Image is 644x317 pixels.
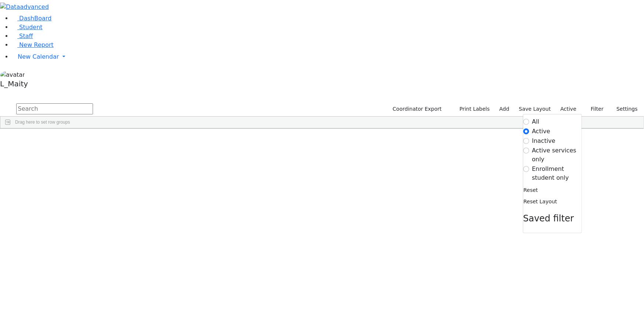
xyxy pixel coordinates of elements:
[557,103,580,115] label: Active
[516,103,554,115] button: Save Layout
[12,41,54,48] a: New Report
[523,138,529,144] input: Inactive
[18,53,59,60] span: New Calendar
[532,117,540,126] label: All
[523,119,529,125] input: All
[532,146,582,164] label: Active services only
[532,137,556,145] label: Inactive
[388,103,445,115] button: Coordinator Export
[19,15,52,22] span: DashBoard
[496,103,513,115] a: Add
[19,41,54,48] span: New Report
[15,120,70,125] span: Drag here to set row groups
[19,32,33,39] span: Staff
[523,196,558,207] button: Reset Layout
[607,103,641,115] button: Settings
[523,166,529,172] input: Enrollment student only
[523,185,538,196] button: Reset
[523,114,582,233] div: Settings
[523,213,574,224] span: Saved filter
[19,24,42,31] span: Student
[523,128,529,134] input: Active
[532,127,551,136] label: Active
[12,15,52,22] a: DashBoard
[16,103,93,114] input: Search
[12,24,42,31] a: Student
[523,148,529,154] input: Active services only
[581,103,607,115] button: Filter
[532,165,582,182] label: Enrollment student only
[12,32,33,39] a: Staff
[12,49,644,64] a: New Calendar
[451,103,493,115] button: Print Labels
